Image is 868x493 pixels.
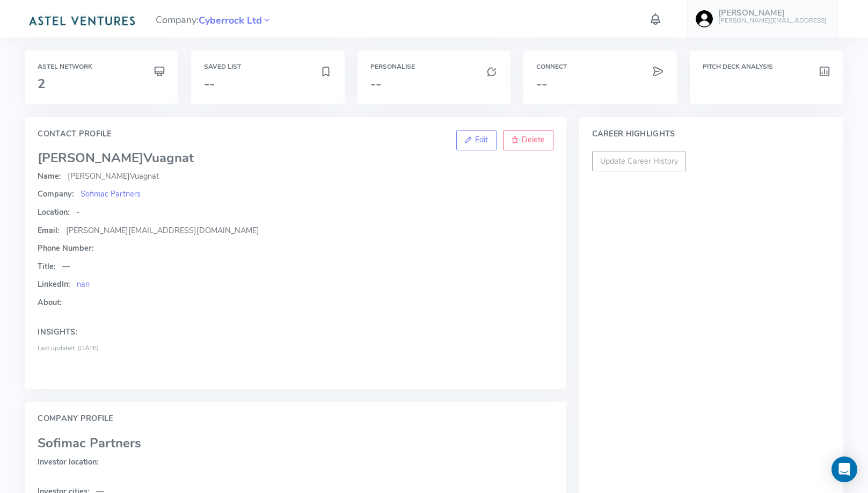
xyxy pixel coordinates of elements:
[718,9,827,18] h5: [PERSON_NAME]
[370,77,498,91] h3: --
[38,415,553,423] h4: Company Profile
[143,149,194,166] span: Vuagnat
[370,63,498,70] h6: Personalise
[81,189,141,199] a: Sofimac Partners
[38,261,56,272] span: Title:
[204,75,215,92] span: --
[696,10,713,27] img: user-image
[38,207,70,218] span: Location:
[456,130,497,150] a: Edit
[522,134,545,145] span: Delete
[38,436,553,450] h3: Sofimac Partners
[38,189,74,199] span: Company:
[38,243,94,253] span: Phone Number:
[475,134,488,145] span: Edit
[38,261,553,273] p: —
[38,171,61,182] span: Name:
[703,63,830,70] h6: Pitch Deck Analysis
[199,13,262,28] span: Cyberrock Ltd
[38,279,70,289] span: LinkedIn:
[38,171,553,183] p: [PERSON_NAME]
[204,63,332,70] h6: Saved List
[38,328,553,337] h4: Insights:
[38,456,99,467] span: Investor location:
[38,75,45,92] span: 2
[503,130,553,150] a: Delete
[38,63,165,70] h6: Astel Network
[66,225,259,236] span: [PERSON_NAME][EMAIL_ADDRESS][DOMAIN_NAME]
[592,151,687,171] span: Please add a LinkedIn URL to update career history
[38,130,553,139] h4: Contact Profile
[38,151,553,165] h3: [PERSON_NAME]
[76,207,79,218] span: -
[130,171,159,182] span: Vuagnat
[718,17,827,24] h6: [PERSON_NAME][EMAIL_ADDRESS]
[38,225,60,236] span: Email:
[77,279,90,289] a: nan
[156,10,272,28] span: Company:
[38,343,553,353] div: Last updated: [DATE]
[38,297,62,308] span: About:
[536,63,664,70] h6: Connect
[199,13,262,26] a: Cyberrock Ltd
[536,77,664,91] h3: --
[831,456,857,482] div: Open Intercom Messenger
[592,130,830,139] h4: Career Highlights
